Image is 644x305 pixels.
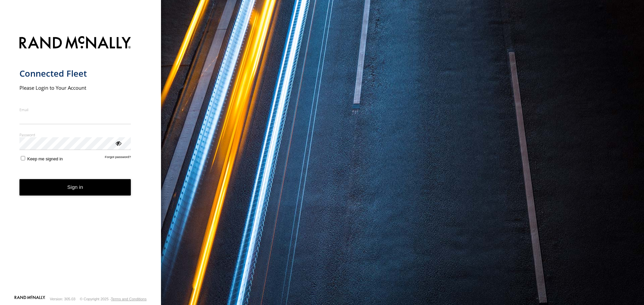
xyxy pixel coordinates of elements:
h1: Connected Fleet [19,68,131,79]
h2: Please Login to Your Account [19,84,131,91]
span: Keep me signed in [27,156,63,161]
a: Terms and Conditions [111,297,147,301]
label: Password [19,132,131,137]
a: Visit our Website [14,296,45,302]
img: Rand McNally [19,35,131,52]
div: Version: 305.03 [50,297,75,301]
div: ViewPassword [115,140,121,146]
button: Sign in [19,179,131,196]
input: Keep me signed in [21,156,25,160]
form: main [19,32,142,295]
label: Email [19,107,131,112]
div: © Copyright 2025 - [80,297,147,301]
a: Forgot password? [105,155,131,161]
